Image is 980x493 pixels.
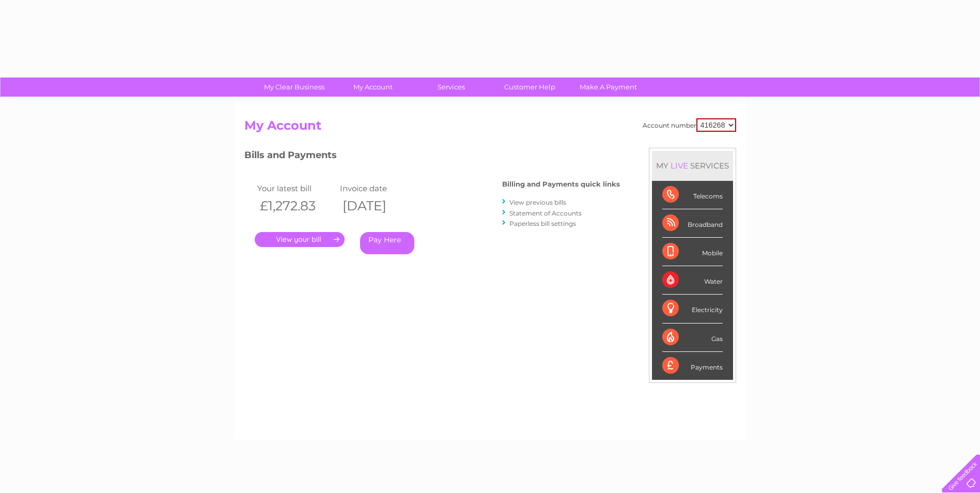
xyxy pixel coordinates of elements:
td: Invoice date [337,181,420,195]
a: My Account [330,78,415,97]
a: View previous bills [509,198,566,206]
div: Account number [643,118,736,132]
th: £1,272.83 [255,195,337,217]
h2: My Account [244,118,736,138]
a: . [255,232,345,247]
div: Broadband [662,209,723,238]
a: Statement of Accounts [509,209,582,217]
div: Payments [662,352,723,380]
th: [DATE] [337,195,420,217]
a: Make A Payment [566,78,651,97]
div: Water [662,266,723,295]
div: MY SERVICES [652,151,733,180]
div: Electricity [662,295,723,323]
a: Pay Here [360,232,414,254]
a: Customer Help [487,78,572,97]
a: My Clear Business [252,78,337,97]
div: LIVE [668,161,690,171]
td: Your latest bill [255,181,337,195]
h4: Billing and Payments quick links [502,180,620,188]
a: Paperless bill settings [509,220,576,227]
div: Telecoms [662,181,723,209]
h3: Bills and Payments [244,148,620,166]
div: Gas [662,323,723,352]
a: Services [409,78,494,97]
div: Mobile [662,238,723,266]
